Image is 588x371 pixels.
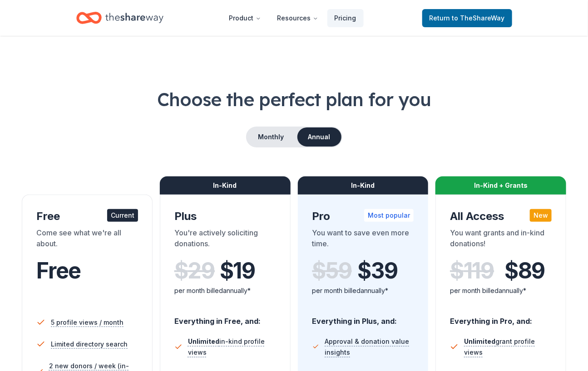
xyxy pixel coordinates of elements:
div: Free [36,209,138,224]
button: Product [222,9,268,27]
a: Home [76,7,163,29]
div: You want to save even more time. [312,227,414,253]
div: In-Kind + Grants [435,176,566,195]
div: per month billed annually* [450,285,552,296]
span: Return [430,13,505,24]
div: Come see what we're all about. [36,227,138,253]
div: Current [107,209,138,222]
span: Unlimited [188,337,219,345]
div: In-Kind [298,176,429,195]
span: Limited directory search [51,339,128,350]
span: Unlimited [464,337,495,345]
div: Everything in Plus, and: [312,308,414,327]
span: $ 39 [358,258,398,283]
div: per month billed annually* [174,285,276,296]
div: New [530,209,552,222]
div: Pro [312,209,414,224]
span: to TheShareWay [452,14,505,22]
span: 5 profile views / month [51,317,124,328]
div: Everything in Free, and: [174,308,276,327]
div: You want grants and in-kind donations! [450,227,552,253]
div: Most popular [364,209,414,222]
button: Monthly [247,127,296,146]
span: Approval & donation value insights [325,336,414,358]
span: in-kind profile views [188,337,265,356]
button: Annual [297,127,341,146]
span: $ 19 [220,258,255,283]
div: All Access [450,209,552,224]
span: $ 89 [504,258,545,283]
div: You're actively soliciting donations. [174,227,276,253]
h1: Choose the perfect plan for you [22,87,566,112]
div: Plus [174,209,276,224]
button: Resources [270,9,326,27]
div: per month billed annually* [312,285,414,296]
div: In-Kind [160,176,291,195]
a: Pricing [327,9,364,27]
a: Returnto TheShareWay [422,9,512,27]
span: Free [36,257,81,284]
nav: Main [222,7,364,29]
div: Everything in Pro, and: [450,308,552,327]
span: grant profile views [464,337,535,356]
